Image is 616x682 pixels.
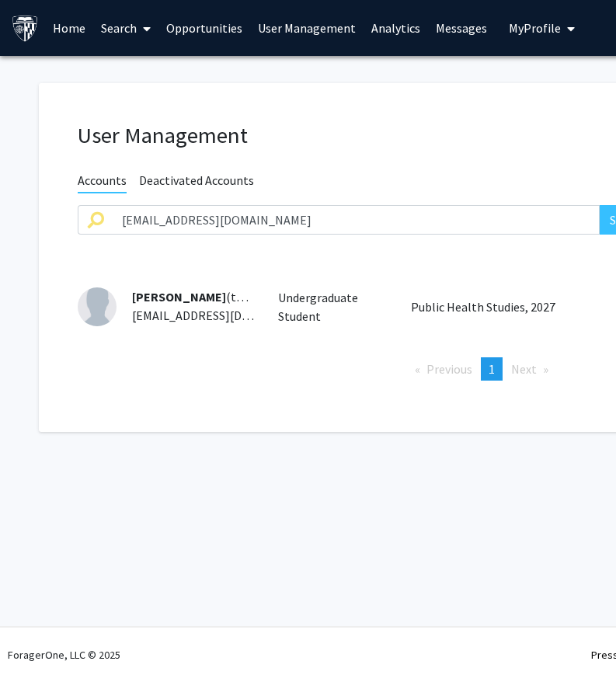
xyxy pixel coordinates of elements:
[509,20,561,36] span: My Profile
[411,298,588,316] p: Public Health Studies, 2027
[12,15,39,42] img: Johns Hopkins University Logo
[426,361,472,377] span: Previous
[266,288,400,325] div: Undergraduate Student
[132,289,270,304] span: (thill31)
[511,361,537,377] span: Next
[78,287,117,326] img: Profile Picture
[45,1,93,55] a: Home
[158,1,250,55] a: Opportunities
[132,289,226,304] span: [PERSON_NAME]
[8,628,120,682] div: ForagerOne, LLC © 2025
[93,1,158,55] a: Search
[139,172,254,192] span: Deactivated Accounts
[489,361,495,377] span: 1
[78,172,127,193] span: Accounts
[113,205,600,235] input: Search name, email, or institution ID to access an account and make admin changes.
[428,1,495,55] a: Messages
[250,1,364,55] a: User Management
[12,612,66,670] iframe: Chat
[132,308,322,323] span: [EMAIL_ADDRESS][DOMAIN_NAME]
[364,1,428,55] a: Analytics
